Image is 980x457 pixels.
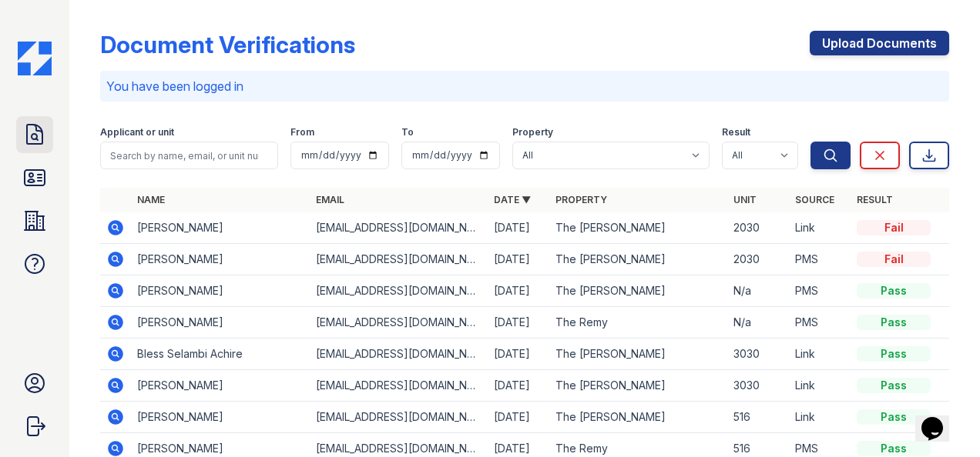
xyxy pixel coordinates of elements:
[789,339,851,370] td: Link
[549,212,727,244] td: The [PERSON_NAME]
[789,212,851,244] td: Link
[488,244,549,275] td: [DATE]
[727,370,789,402] td: 3030
[100,142,278,169] input: Search by name, email, or unit number
[310,402,488,433] td: [EMAIL_ADDRESS][DOMAIN_NAME]
[131,307,309,339] td: [PERSON_NAME]
[310,370,488,402] td: [EMAIL_ADDRESS][DOMAIN_NAME]
[549,402,727,433] td: The [PERSON_NAME]
[310,275,488,307] td: [EMAIL_ADDRESS][DOMAIN_NAME]
[106,77,943,95] p: You have been logged in
[131,402,309,433] td: [PERSON_NAME]
[789,402,851,433] td: Link
[290,126,314,138] label: From
[789,275,851,307] td: PMS
[857,409,931,425] div: Pass
[401,126,414,138] label: To
[727,275,789,307] td: N/a
[857,378,931,393] div: Pass
[488,275,549,307] td: [DATE]
[494,194,531,205] a: Date ▼
[915,395,965,442] iframe: chat widget
[549,370,727,402] td: The [PERSON_NAME]
[131,244,309,275] td: [PERSON_NAME]
[310,339,488,370] td: [EMAIL_ADDRESS][DOMAIN_NAME]
[488,307,549,339] td: [DATE]
[795,194,834,205] a: Source
[310,307,488,339] td: [EMAIL_ADDRESS][DOMAIN_NAME]
[18,42,52,75] img: CE_Icon_Blue-c292c112584629df590d857e76928e9f676e5b41ef8f769ba2f05ee15b207248.png
[488,339,549,370] td: [DATE]
[131,275,309,307] td: [PERSON_NAME]
[727,339,789,370] td: 3030
[137,194,165,205] a: Name
[857,283,931,299] div: Pass
[727,244,789,275] td: 2030
[810,31,949,55] a: Upload Documents
[310,212,488,244] td: [EMAIL_ADDRESS][DOMAIN_NAME]
[310,244,488,275] td: [EMAIL_ADDRESS][DOMAIN_NAME]
[789,370,851,402] td: Link
[131,339,309,370] td: Bless Selambi Achire
[789,307,851,339] td: PMS
[555,194,607,205] a: Property
[100,31,355,58] div: Document Verifications
[549,339,727,370] td: The [PERSON_NAME]
[789,244,851,275] td: PMS
[100,126,174,138] label: Applicant or unit
[727,212,789,244] td: 2030
[722,126,750,138] label: Result
[549,244,727,275] td: The [PERSON_NAME]
[488,402,549,433] td: [DATE]
[857,346,931,362] div: Pass
[512,126,553,138] label: Property
[727,307,789,339] td: N/a
[857,315,931,330] div: Pass
[857,252,931,267] div: Fail
[549,275,727,307] td: The [PERSON_NAME]
[131,212,309,244] td: [PERSON_NAME]
[316,194,344,205] a: Email
[131,370,309,402] td: [PERSON_NAME]
[857,194,893,205] a: Result
[549,307,727,339] td: The Remy
[488,370,549,402] td: [DATE]
[727,402,789,433] td: 516
[488,212,549,244] td: [DATE]
[857,220,931,235] div: Fail
[733,194,757,205] a: Unit
[857,441,931,456] div: Pass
